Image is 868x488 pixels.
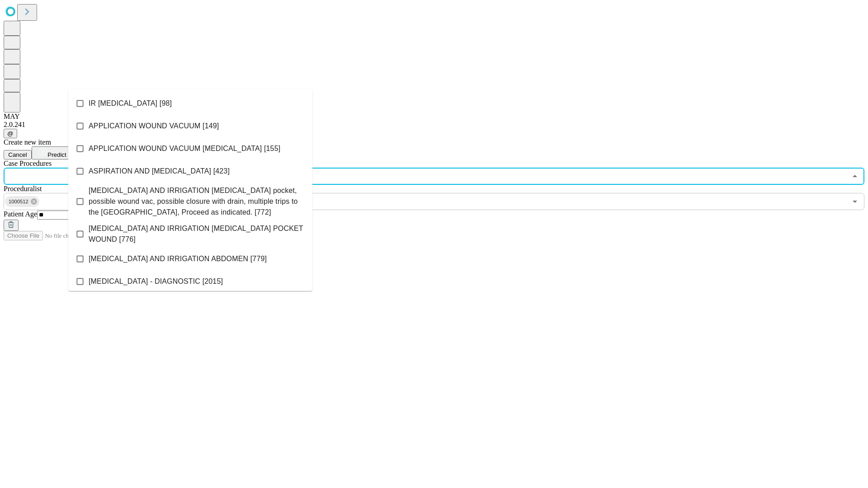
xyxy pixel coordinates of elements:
span: [MEDICAL_DATA] AND IRRIGATION ABDOMEN [779] [89,253,267,264]
span: 1000512 [5,197,32,207]
span: Scheduled Procedure [4,160,52,167]
span: APPLICATION WOUND VACUUM [149] [89,121,219,131]
div: MAY [4,113,864,121]
span: [MEDICAL_DATA] AND IRRIGATION [MEDICAL_DATA] POCKET WOUND [776] [89,223,305,245]
span: Patient Age [4,210,37,218]
span: @ [7,130,14,137]
span: ASPIRATION AND [MEDICAL_DATA] [423] [89,166,230,177]
span: [MEDICAL_DATA] AND IRRIGATION [MEDICAL_DATA] pocket, possible wound vac, possible closure with dr... [89,185,305,218]
div: 2.0.241 [4,121,864,129]
span: [MEDICAL_DATA] - DIAGNOSTIC [2015] [89,276,223,287]
span: Predict [47,151,66,158]
button: Predict [32,146,73,160]
button: Cancel [4,150,32,160]
span: Proceduralist [4,185,42,192]
div: 1000512 [5,196,39,207]
span: IR [MEDICAL_DATA] [98] [89,98,172,109]
span: Create new item [4,138,51,146]
span: Cancel [8,151,27,158]
button: Open [849,195,861,208]
button: Close [849,170,861,183]
button: @ [4,129,17,138]
span: APPLICATION WOUND VACUUM [MEDICAL_DATA] [155] [89,143,280,154]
